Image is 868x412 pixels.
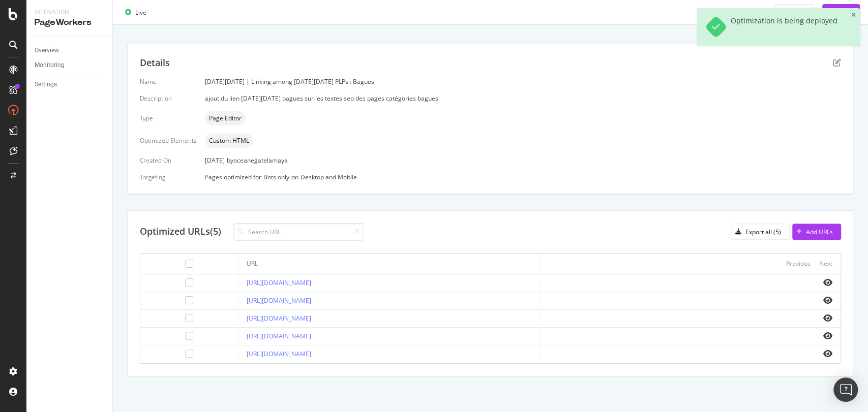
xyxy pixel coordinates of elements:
[205,111,246,125] div: neutral label
[819,258,832,270] button: Next
[140,173,197,181] div: Targeting
[35,8,104,17] div: Activation
[205,156,841,165] div: [DATE]
[35,17,104,28] div: PageWorkers
[205,77,841,86] div: [DATE][DATE] | Linking among [DATE][DATE] PLPs : Bagues
[247,314,311,323] a: [URL][DOMAIN_NAME]
[247,259,258,268] div: URL
[774,4,814,20] button: Clone
[35,79,105,90] a: Settings
[733,4,766,20] button: Delete
[731,16,837,38] div: Optimization is being deployed
[140,114,197,122] div: Type
[806,228,833,236] div: Add URLs
[135,8,146,16] div: Live
[209,138,249,144] span: Custom HTML
[851,12,856,18] div: close toast
[227,156,288,165] div: by oceanegatelamaya
[792,224,841,240] button: Add URLs
[205,173,841,181] div: Pages optimized for on
[233,223,363,241] input: Search URL
[140,136,197,145] div: Optimized Elements
[823,332,832,340] i: eye
[301,173,357,181] div: Desktop and Mobile
[35,79,57,90] div: Settings
[263,173,289,181] div: Bots only
[731,224,790,240] button: Export all (5)
[140,94,197,103] div: Description
[819,259,832,268] div: Next
[35,45,59,56] div: Overview
[140,56,170,70] div: Details
[35,60,65,71] div: Monitoring
[247,332,311,340] a: [URL][DOMAIN_NAME]
[833,58,841,67] div: pen-to-square
[823,278,832,287] i: eye
[786,259,811,268] div: Previous
[823,350,832,358] i: eye
[786,258,811,270] button: Previous
[35,45,105,56] a: Overview
[823,296,832,304] i: eye
[209,115,242,121] span: Page Editor
[247,278,311,287] a: [URL][DOMAIN_NAME]
[205,94,841,103] div: ajout du lien [DATE][DATE] bagues sur les textes seo des pages catégories bagues
[140,225,221,238] div: Optimized URLs (5)
[745,228,781,236] div: Export all (5)
[247,350,311,358] a: [URL][DOMAIN_NAME]
[205,134,253,148] div: neutral label
[823,314,832,322] i: eye
[247,296,311,305] a: [URL][DOMAIN_NAME]
[35,60,105,71] a: Monitoring
[140,77,197,86] div: Name
[833,377,858,402] div: Open Intercom Messenger
[822,4,860,20] button: Pause
[140,156,197,165] div: Created On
